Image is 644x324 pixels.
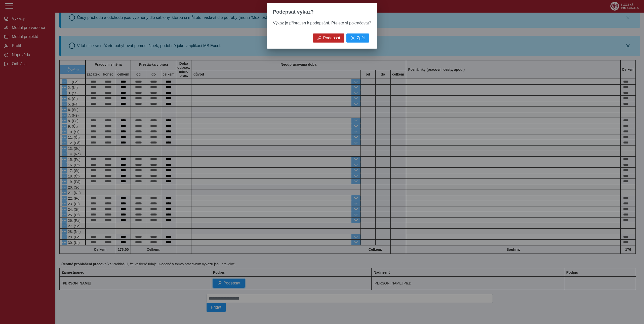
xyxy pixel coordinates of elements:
span: Zpět [357,36,365,40]
button: Podepsat [313,33,345,43]
button: Zpět [346,33,369,43]
span: Výkaz je připraven k podepsání. Přejete si pokračovat? [273,21,371,25]
span: Podepsat výkaz? [273,9,314,15]
span: Podepsat [323,36,340,40]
